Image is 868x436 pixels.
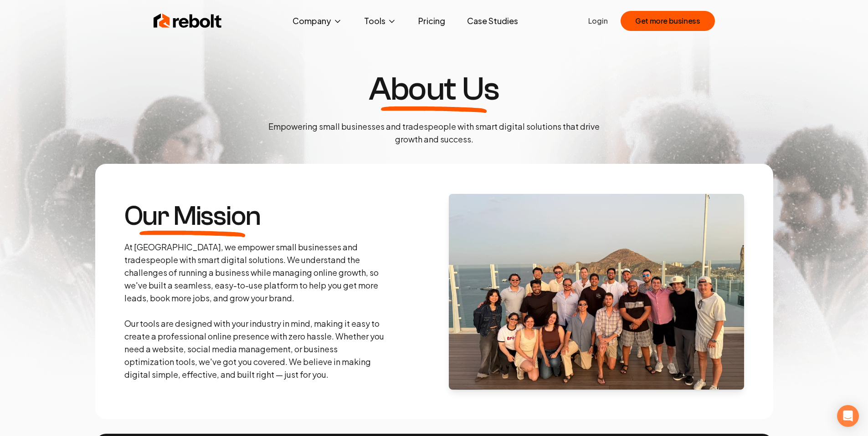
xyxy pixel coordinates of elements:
button: Company [285,12,349,30]
div: Open Intercom Messenger [837,405,859,427]
p: Empowering small businesses and tradespeople with smart digital solutions that drive growth and s... [261,120,607,146]
h1: About Us [369,73,499,106]
h3: Our Mission [124,203,261,230]
a: Case Studies [460,12,525,30]
img: Rebolt Logo [154,12,222,30]
a: Pricing [411,12,452,30]
img: About [449,194,744,390]
a: Login [588,15,608,26]
p: At [GEOGRAPHIC_DATA], we empower small businesses and tradespeople with smart digital solutions. ... [124,241,387,381]
button: Tools [357,12,404,30]
button: Get more business [621,11,714,31]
